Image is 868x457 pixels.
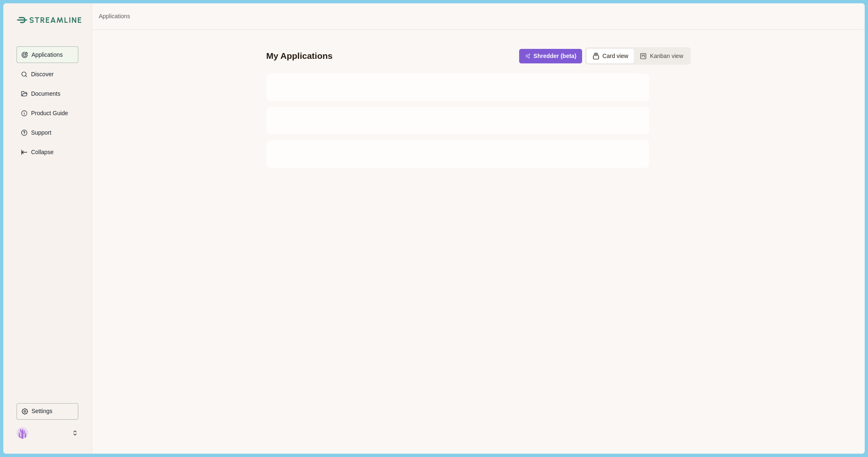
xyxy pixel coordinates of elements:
p: Product Guide [28,110,68,117]
button: Expand [17,144,78,160]
img: Streamline Climate Logo [17,17,27,23]
a: Settings [17,403,78,423]
a: Applications [99,12,130,21]
p: Applications [29,51,63,58]
p: Collapse [28,149,53,156]
p: Documents [28,90,60,97]
img: Streamline Climate Logo [29,17,82,23]
button: Shredder (beta) [519,49,582,63]
p: Support [28,129,51,136]
button: Product Guide [17,105,78,121]
p: Discover [28,71,53,78]
button: Discover [17,66,78,82]
button: Settings [17,403,78,420]
button: Support [17,124,78,141]
button: Card view [587,49,634,63]
img: profile picture [17,427,28,439]
p: Settings [29,408,53,415]
a: Streamline Climate LogoStreamline Climate Logo [17,17,78,23]
button: Kanban view [634,49,689,63]
button: Documents [17,85,78,102]
div: My Applications [266,50,333,62]
button: Applications [17,46,78,63]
